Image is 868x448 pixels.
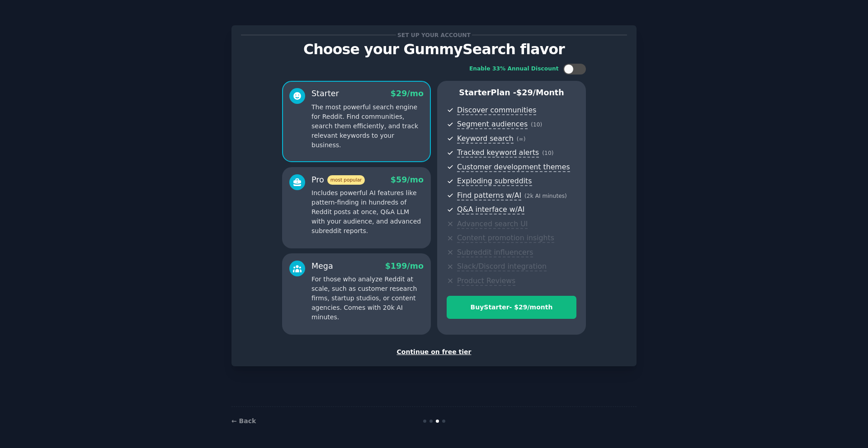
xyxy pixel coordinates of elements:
span: $ 29 /mo [391,89,424,98]
p: Choose your GummySearch flavor [241,42,627,57]
div: Continue on free tier [241,347,627,357]
span: Product Reviews [457,276,515,286]
div: Pro [311,174,365,186]
span: Subreddit influencers [457,248,533,257]
p: For those who analyze Reddit at scale, such as customer research firms, startup studios, or conte... [311,275,424,322]
button: BuyStarter- $29/month [447,296,576,319]
p: The most powerful search engine for Reddit. Find communities, search them efficiently, and track ... [311,103,424,150]
span: $ 199 /mo [385,261,424,271]
div: Starter [311,88,339,99]
span: Tracked keyword alerts [457,148,539,158]
div: Buy Starter - $ 29 /month [447,303,576,312]
span: Segment audiences [457,120,528,129]
span: ( 10 ) [542,150,553,156]
span: ( 10 ) [531,121,542,128]
div: Mega [311,261,333,272]
span: $ 59 /mo [391,175,424,184]
span: Advanced search UI [457,219,528,229]
span: $ 29 /month [516,88,564,97]
span: most popular [327,175,365,185]
span: Exploding subreddits [457,177,532,186]
p: Includes powerful AI features like pattern-finding in hundreds of Reddit posts at once, Q&A LLM w... [311,188,424,236]
span: ( 2k AI minutes ) [524,193,567,199]
span: Keyword search [457,134,514,144]
span: Set up your account [396,30,472,40]
span: Customer development themes [457,163,570,172]
a: ← Back [231,417,256,425]
span: Find patterns w/AI [457,191,521,201]
span: Content promotion insights [457,233,554,243]
span: Discover communities [457,106,536,115]
span: Slack/Discord integration [457,262,547,271]
div: Enable 33% Annual Discount [469,65,559,73]
span: Q&A interface w/AI [457,205,524,215]
span: ( ∞ ) [517,136,526,142]
p: Starter Plan - [447,87,576,98]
